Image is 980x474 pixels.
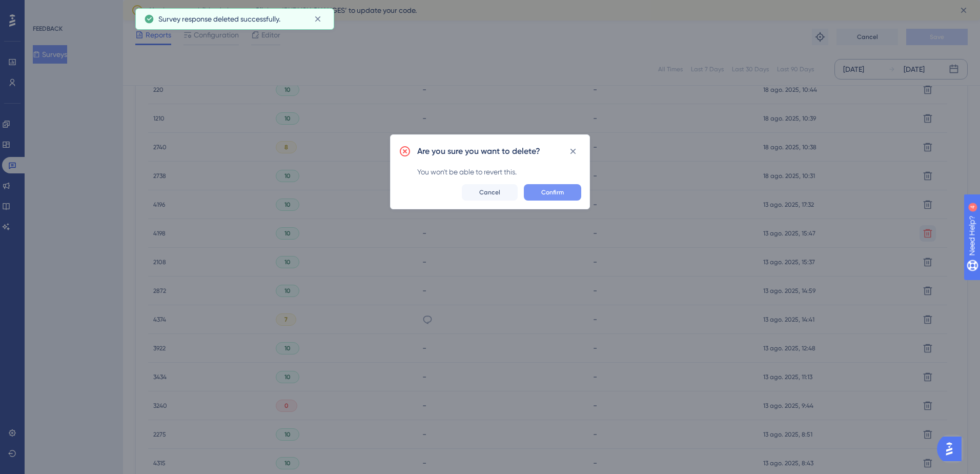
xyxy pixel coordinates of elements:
[479,188,500,196] span: Cancel
[24,3,64,15] span: Need Help?
[417,166,581,178] div: You won't be able to revert this.
[158,13,280,25] span: Survey response deleted successfully.
[937,433,968,464] iframe: UserGuiding AI Assistant Launcher
[417,145,540,157] h2: Are you sure you want to delete?
[71,5,74,13] div: 4
[541,188,564,196] span: Confirm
